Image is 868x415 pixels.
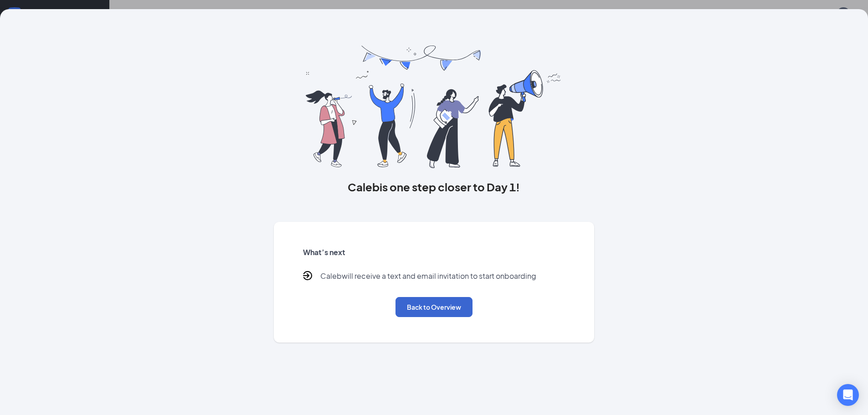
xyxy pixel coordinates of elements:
img: you are all set [306,46,562,168]
button: Back to Overview [395,297,473,317]
p: Caleb will receive a text and email invitation to start onboarding [320,271,536,282]
h5: What’s next [303,247,565,257]
h3: Caleb is one step closer to Day 1! [274,179,595,195]
div: Open Intercom Messenger [837,384,859,406]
